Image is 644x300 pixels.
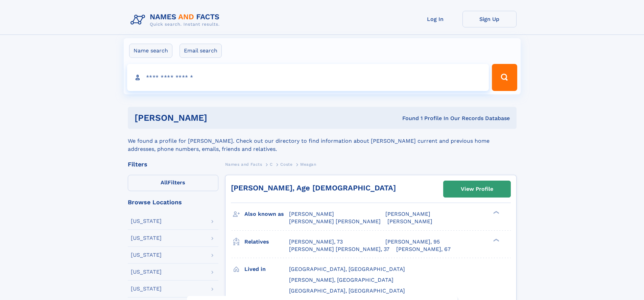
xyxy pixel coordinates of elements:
[289,238,343,246] a: [PERSON_NAME], 73
[128,175,218,191] label: Filters
[131,286,162,292] div: [US_STATE]
[128,129,517,153] div: We found a profile for [PERSON_NAME]. Check out our directory to find information about [PERSON_N...
[492,64,517,91] button: Search Button
[180,44,222,58] label: Email search
[280,162,292,167] span: Coste
[244,208,289,220] h3: Also known as
[289,218,381,225] span: [PERSON_NAME] [PERSON_NAME]
[385,238,440,246] a: [PERSON_NAME], 95
[244,263,289,275] h3: Lived in
[270,162,273,167] span: C
[131,269,162,275] div: [US_STATE]
[387,218,432,225] span: [PERSON_NAME]
[396,246,451,253] a: [PERSON_NAME], 67
[135,114,305,122] h1: [PERSON_NAME]
[461,181,493,197] div: View Profile
[244,236,289,248] h3: Relatives
[131,218,162,224] div: [US_STATE]
[462,11,517,27] a: Sign Up
[128,199,218,205] div: Browse Locations
[270,160,273,168] a: C
[289,277,393,283] span: [PERSON_NAME], [GEOGRAPHIC_DATA]
[492,238,500,242] div: ❯
[385,211,430,217] span: [PERSON_NAME]
[289,266,405,272] span: [GEOGRAPHIC_DATA], [GEOGRAPHIC_DATA]
[444,181,510,197] a: View Profile
[305,115,510,122] div: Found 1 Profile In Our Records Database
[131,235,162,241] div: [US_STATE]
[300,162,316,167] span: Meagan
[128,161,218,167] div: Filters
[289,246,389,253] a: [PERSON_NAME] [PERSON_NAME], 37
[127,64,489,91] input: search input
[289,211,334,217] span: [PERSON_NAME]
[225,160,262,168] a: Names and Facts
[129,44,172,58] label: Name search
[280,160,292,168] a: Coste
[161,179,168,186] span: All
[289,287,405,294] span: [GEOGRAPHIC_DATA], [GEOGRAPHIC_DATA]
[492,210,500,215] div: ❯
[231,184,396,192] a: [PERSON_NAME], Age [DEMOGRAPHIC_DATA]
[408,11,462,27] a: Log In
[128,11,225,29] img: Logo Names and Facts
[131,252,162,258] div: [US_STATE]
